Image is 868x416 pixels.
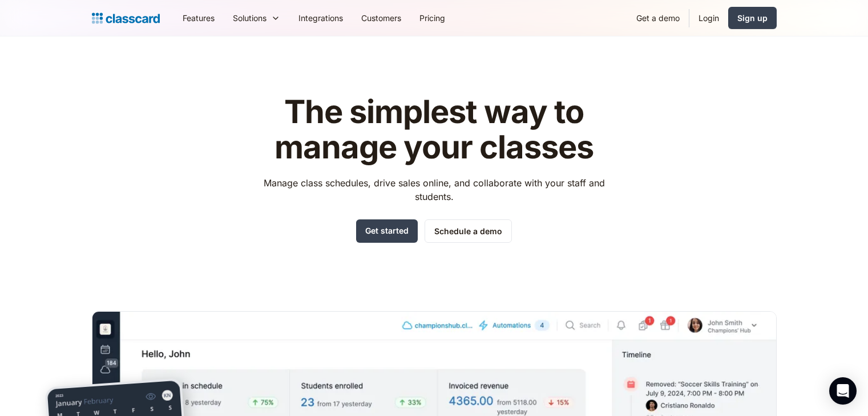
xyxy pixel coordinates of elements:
a: Integrations [289,5,352,31]
div: Open Intercom Messenger [829,377,857,405]
div: Sign up [737,12,768,24]
a: Pricing [410,5,454,31]
a: Schedule a demo [425,219,512,243]
a: Features [173,5,224,31]
a: Get started [356,219,418,243]
a: Login [689,5,728,31]
h1: The simplest way to manage your classes [253,95,615,165]
a: home [92,10,160,26]
p: Manage class schedules, drive sales online, and collaborate with your staff and students. [253,176,615,203]
a: Get a demo [627,5,689,31]
a: Sign up [728,7,777,29]
div: Solutions [233,12,267,24]
div: Solutions [224,5,289,31]
a: Customers [352,5,410,31]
